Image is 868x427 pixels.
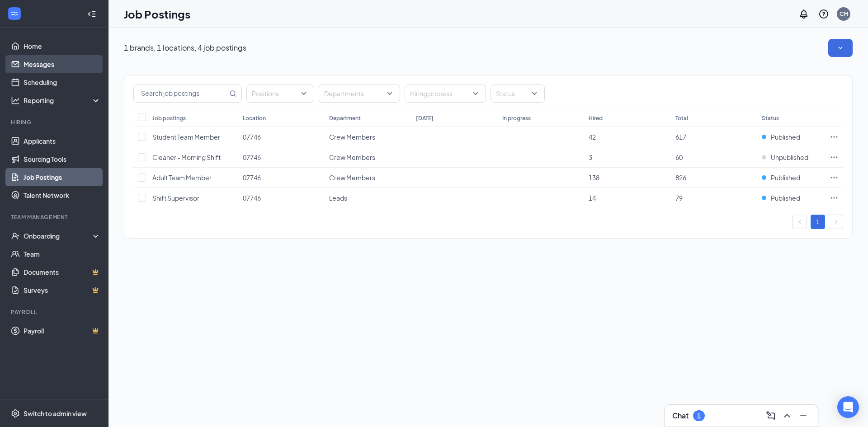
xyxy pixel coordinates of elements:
div: Location [243,114,266,122]
td: Crew Members [325,147,411,168]
svg: ChevronUp [782,410,793,421]
span: Student Team Member [152,133,220,141]
a: Scheduling [24,73,101,91]
span: Adult Team Member [152,174,212,182]
svg: WorkstreamLogo [10,9,19,18]
span: 3 [589,153,592,161]
a: SurveysCrown [24,281,101,299]
a: 1 [811,215,825,229]
div: Switch to admin view [24,409,87,418]
span: 07746 [243,174,261,182]
button: ChevronUp [780,408,794,423]
button: ComposeMessage [764,408,778,423]
th: [DATE] [411,109,498,127]
td: Crew Members [325,168,411,188]
span: Shift Supervisor [152,194,199,202]
td: 07746 [238,188,325,208]
span: 14 [589,194,596,202]
a: Home [24,37,101,55]
span: 60 [675,153,683,161]
div: Job postings [152,114,186,122]
span: Published [771,193,800,202]
span: Published [771,132,800,141]
span: 826 [675,174,686,182]
span: Unpublished [771,153,808,162]
a: DocumentsCrown [24,263,101,281]
span: right [833,219,839,225]
svg: Settings [11,409,20,418]
div: Hiring [11,118,99,126]
li: 1 [811,215,825,229]
svg: Notifications [798,9,809,19]
button: left [793,215,807,229]
svg: MagnifyingGlass [229,90,236,97]
div: Team Management [11,213,99,221]
th: Hired [584,109,670,127]
li: Next Page [829,215,843,229]
span: 42 [589,133,596,141]
svg: Collapse [87,9,96,19]
th: Status [757,109,825,127]
td: Leads [325,188,411,208]
td: Crew Members [325,127,411,147]
div: 1 [697,412,701,420]
div: CM [840,10,848,18]
li: Previous Page [793,215,807,229]
a: Sourcing Tools [24,150,101,168]
td: 07746 [238,127,325,147]
svg: QuestionInfo [818,9,829,19]
a: PayrollCrown [24,322,101,340]
th: In progress [498,109,584,127]
span: Crew Members [329,133,375,141]
svg: Ellipses [830,173,839,182]
span: 617 [675,133,686,141]
td: 07746 [238,168,325,188]
span: 07746 [243,133,261,141]
div: Onboarding [24,231,93,240]
div: Open Intercom Messenger [837,396,859,418]
div: Department [329,114,361,122]
svg: Analysis [11,96,20,105]
p: 1 brands, 1 locations, 4 job postings [124,43,246,53]
svg: Minimize [798,410,809,421]
svg: Ellipses [830,132,839,141]
svg: Ellipses [830,153,839,162]
button: SmallChevronDown [828,39,853,57]
svg: Ellipses [830,193,839,202]
a: Team [24,245,101,263]
span: 07746 [243,153,261,161]
span: Leads [329,194,347,202]
button: Minimize [796,408,811,423]
button: right [829,215,843,229]
span: Published [771,173,800,182]
span: 79 [675,194,683,202]
h1: Job Postings [124,6,190,22]
span: Crew Members [329,153,375,161]
svg: UserCheck [11,231,20,240]
span: left [797,219,802,225]
a: Messages [24,55,101,73]
div: Payroll [11,308,99,316]
span: Cleaner - Morning Shift [152,153,221,161]
td: 07746 [238,147,325,168]
svg: ComposeMessage [765,410,776,421]
a: Applicants [24,132,101,150]
a: Talent Network [24,186,101,204]
th: Total [671,109,757,127]
input: Search job postings [134,85,227,102]
a: Job Postings [24,168,101,186]
svg: SmallChevronDown [836,43,845,52]
span: Crew Members [329,174,375,182]
span: 07746 [243,194,261,202]
span: 138 [589,174,599,182]
h3: Chat [672,411,689,421]
div: Reporting [24,96,101,105]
